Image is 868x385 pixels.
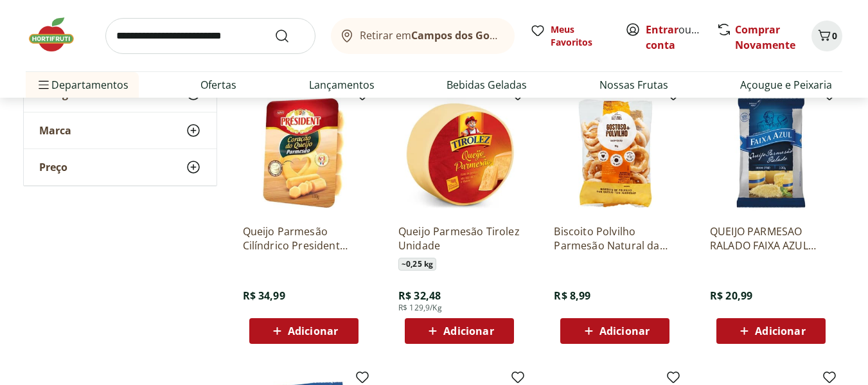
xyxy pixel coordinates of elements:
[398,92,520,214] img: Queijo Parmesão Tirolez Unidade
[39,161,67,174] span: Preço
[243,92,365,214] img: Queijo Parmesão Cilíndrico President 180g
[288,326,338,336] span: Adicionar
[243,224,365,253] a: Queijo Parmesão Cilíndrico President 180g
[360,30,502,41] span: Retirar em
[554,224,676,253] a: Biscoito Polvilho Parmesão Natural da Terra 90g
[560,318,669,344] button: Adicionar
[646,22,678,37] a: Entrar
[551,23,610,49] span: Meus Favoritos
[554,92,676,214] img: Biscoito Polvilho Parmesão Natural da Terra 90g
[411,28,644,42] b: Campos dos Goytacazes/[GEOGRAPHIC_DATA]
[24,149,217,185] button: Preço
[554,289,590,303] span: R$ 8,99
[24,112,217,148] button: Marca
[755,326,805,336] span: Adicionar
[36,69,51,100] button: Menu
[249,318,359,344] button: Adicionar
[811,21,842,51] button: Carrinho
[832,30,837,42] span: 0
[443,326,493,336] span: Adicionar
[646,22,703,53] span: ou
[274,28,305,44] button: Submit Search
[646,22,716,52] a: Criar conta
[39,124,71,137] span: Marca
[36,69,128,100] span: Departamentos
[447,77,527,93] a: Bebidas Geladas
[200,77,236,93] a: Ofertas
[398,289,441,303] span: R$ 32,48
[599,77,668,93] a: Nossas Frutas
[398,224,520,253] a: Queijo Parmesão Tirolez Unidade
[331,18,515,54] button: Retirar emCampos dos Goytacazes/[GEOGRAPHIC_DATA]
[740,77,832,93] a: Açougue e Peixaria
[716,318,826,344] button: Adicionar
[105,18,315,54] input: search
[530,23,610,49] a: Meus Favoritos
[309,77,375,93] a: Lançamentos
[398,258,436,271] span: ~ 0,25 kg
[735,22,795,52] a: Comprar Novamente
[710,92,832,214] img: QUEIJO PARMESAO RALADO FAIXA AZUL 100GR
[243,289,285,303] span: R$ 34,99
[405,318,514,344] button: Adicionar
[599,326,650,336] span: Adicionar
[710,289,752,303] span: R$ 20,99
[26,15,90,54] img: Hortifruti
[398,303,442,313] span: R$ 129,9/Kg
[710,224,832,253] a: QUEIJO PARMESAO RALADO FAIXA AZUL 100GR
